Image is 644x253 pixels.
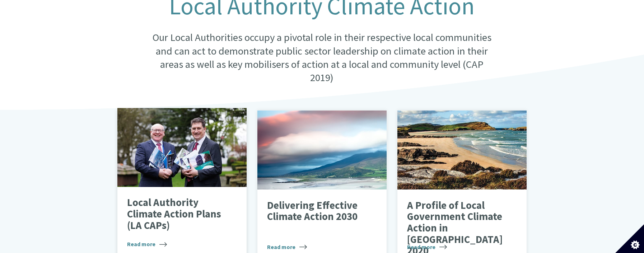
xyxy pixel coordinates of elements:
[407,242,447,251] span: Read more
[267,200,366,222] p: Delivering Effective Climate Action 2030
[127,197,226,231] p: Local Authority Climate Action Plans (LA CAPs)
[127,240,167,248] span: Read more
[148,31,496,85] p: Our Local Authorities occupy a pivotal role in their respective local communities and can act to ...
[615,224,644,253] button: Set cookie preferences
[267,242,307,251] span: Read more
